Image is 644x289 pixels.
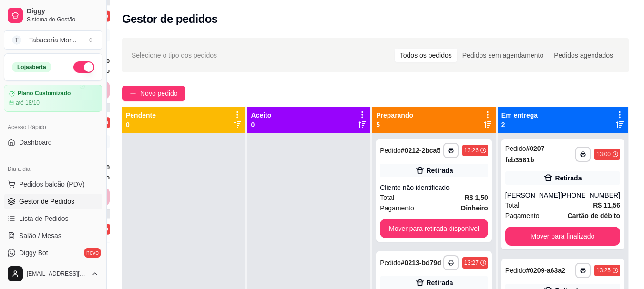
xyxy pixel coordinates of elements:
[593,201,620,209] strong: R$ 11,56
[560,190,620,200] div: [PHONE_NUMBER]
[464,259,479,267] div: 13:27
[401,259,441,267] strong: # 0213-bd79d
[4,161,102,177] div: Dia a dia
[464,147,479,154] div: 13:26
[122,11,218,27] h2: Gestor de pedidos
[380,219,488,238] button: Mover para retirada disponível
[18,90,71,97] article: Plano Customizado
[465,194,488,201] strong: R$ 1,50
[501,110,538,120] p: Em entrega
[427,278,453,288] div: Retirada
[4,262,102,285] button: [EMAIL_ADDRESS][DOMAIN_NAME]
[505,200,520,210] span: Total
[568,212,620,219] strong: Cartão de débito
[4,177,102,192] button: Pedidos balcão (PDV)
[461,204,488,212] strong: Dinheiro
[549,49,618,62] div: Pedidos agendados
[526,267,565,274] strong: # 0209-a63a2
[4,228,102,243] a: Salão / Mesas
[380,192,394,203] span: Total
[4,4,102,27] a: DiggySistema de Gestão
[73,61,94,73] button: Alterar Status
[505,267,526,274] span: Pedido
[505,227,620,246] button: Mover para finalizado
[19,214,69,223] span: Lista de Pedidos
[132,50,217,60] span: Selecione o tipo dos pedidos
[126,120,156,130] p: 0
[555,173,582,183] div: Retirada
[27,270,87,278] span: [EMAIL_ADDRESS][DOMAIN_NAME]
[19,231,61,240] span: Salão / Mesas
[4,85,102,112] a: Plano Customizadoaté 18/10
[4,120,102,135] div: Acesso Rápido
[130,90,136,97] span: plus
[19,248,48,258] span: Diggy Bot
[401,147,440,154] strong: # 0212-2bca5
[4,135,102,150] a: Dashboard
[501,120,538,130] p: 2
[596,267,611,274] div: 13:25
[4,211,102,226] a: Lista de Pedidos
[16,99,40,107] article: até 18/10
[251,110,272,120] p: Aceito
[505,210,540,221] span: Pagamento
[29,35,77,45] div: Tabacaria Mor ...
[505,145,526,152] span: Pedido
[27,7,99,16] span: Diggy
[380,203,414,213] span: Pagamento
[376,120,413,130] p: 5
[12,62,51,72] div: Loja aberta
[140,88,178,99] span: Novo pedido
[251,120,272,130] p: 0
[4,194,102,209] a: Gestor de Pedidos
[380,183,488,192] div: Cliente não identificado
[19,179,85,189] span: Pedidos balcão (PDV)
[4,245,102,260] a: Diggy Botnovo
[27,16,99,23] span: Sistema de Gestão
[4,30,102,50] button: Select a team
[395,49,457,62] div: Todos os pedidos
[376,110,413,120] p: Preparando
[505,190,560,200] div: [PERSON_NAME]
[380,259,401,267] span: Pedido
[505,145,547,164] strong: # 0207-feb3581b
[380,147,401,154] span: Pedido
[19,197,74,206] span: Gestor de Pedidos
[122,86,185,101] button: Novo pedido
[596,150,611,158] div: 13:00
[19,138,52,147] span: Dashboard
[427,166,453,175] div: Retirada
[126,110,156,120] p: Pendente
[457,49,549,62] div: Pedidos sem agendamento
[12,35,21,45] span: T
